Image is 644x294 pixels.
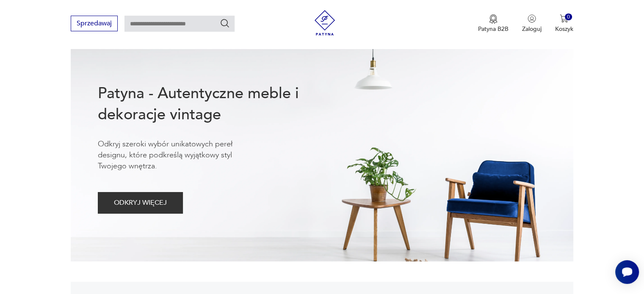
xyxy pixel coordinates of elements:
[312,10,337,36] img: Patyna - sklep z meblami i dekoracjami vintage
[489,14,498,24] img: Ikona medalu
[528,14,536,23] img: Ikonka użytkownika
[220,18,230,28] button: Szukaj
[478,14,509,33] button: Patyna B2B
[98,83,326,125] h1: Patyna - Autentyczne meble i dekoracje vintage
[98,139,259,172] p: Odkryj szeroki wybór unikatowych pereł designu, które podkreślą wyjątkowy styl Twojego wnętrza.
[98,192,183,214] button: ODKRYJ WIĘCEJ
[98,201,183,206] a: ODKRYJ WIĘCEJ
[71,21,118,27] a: Sprzedawaj
[555,14,573,33] button: 0Koszyk
[71,16,118,31] button: Sprzedawaj
[555,25,573,33] p: Koszyk
[560,14,568,23] img: Ikona koszyka
[478,25,509,33] p: Patyna B2B
[615,260,639,284] iframe: Smartsupp widget button
[565,14,572,21] div: 0
[522,25,542,33] p: Zaloguj
[522,14,542,33] button: Zaloguj
[478,14,509,33] a: Ikona medaluPatyna B2B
